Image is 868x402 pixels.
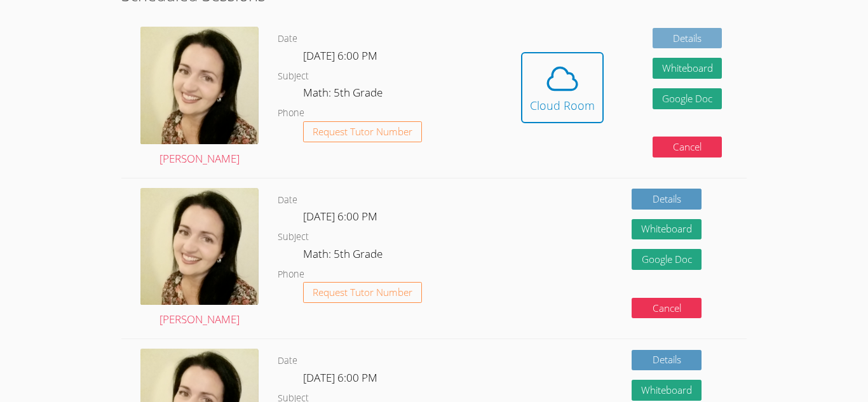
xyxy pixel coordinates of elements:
div: Cloud Room [530,97,595,114]
button: Cancel [632,298,702,319]
button: Request Tutor Number [303,121,422,142]
a: Details [632,189,702,210]
a: [PERSON_NAME] [140,27,259,168]
button: Whiteboard [632,219,702,240]
a: [PERSON_NAME] [140,188,259,329]
dt: Phone [278,105,304,121]
button: Whiteboard [653,58,722,79]
dt: Subject [278,229,309,245]
span: [DATE] 6:00 PM [303,209,377,224]
button: Cancel [653,137,722,157]
a: Google Doc [632,249,702,270]
dt: Date [278,31,297,47]
button: Cloud Room [521,52,604,123]
dt: Subject [278,69,309,84]
img: Screenshot%202022-07-16%2010.55.09%20PM.png [140,27,259,144]
dd: Math: 5th Grade [303,245,385,267]
a: Details [632,350,702,371]
span: Request Tutor Number [313,127,412,137]
button: Whiteboard [632,380,702,401]
img: Screenshot%202022-07-16%2010.55.09%20PM.png [140,188,259,305]
span: [DATE] 6:00 PM [303,48,377,63]
a: Details [653,28,722,49]
button: Request Tutor Number [303,282,422,303]
dd: Math: 5th Grade [303,84,385,105]
span: Request Tutor Number [313,288,412,297]
a: Google Doc [653,88,722,109]
dt: Date [278,353,297,369]
dt: Date [278,192,297,208]
span: [DATE] 6:00 PM [303,370,377,385]
dt: Phone [278,267,304,283]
